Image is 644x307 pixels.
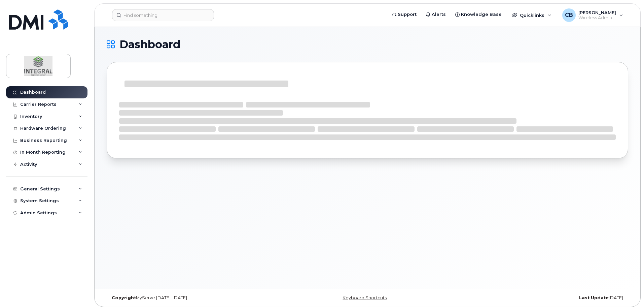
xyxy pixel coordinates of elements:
a: Keyboard Shortcuts [343,295,387,300]
div: MyServe [DATE]–[DATE] [107,295,281,301]
strong: Copyright [112,295,136,300]
strong: Last Update [579,295,609,300]
span: Dashboard [119,39,180,50]
div: [DATE] [454,295,628,301]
